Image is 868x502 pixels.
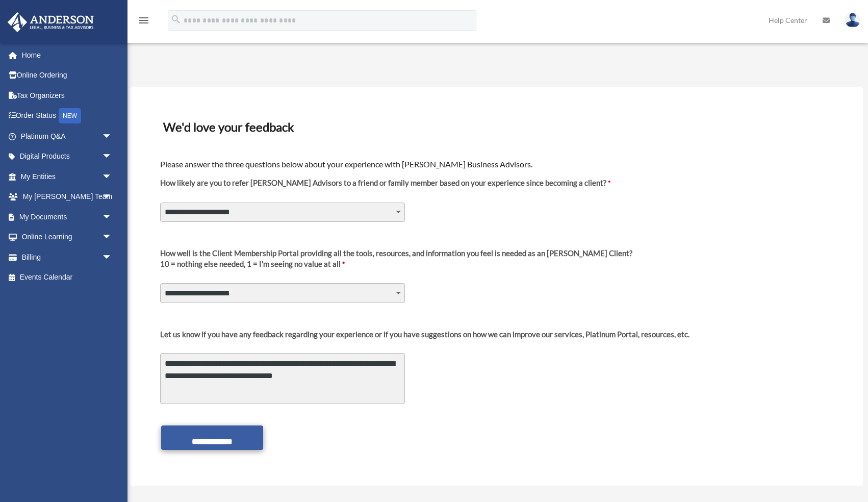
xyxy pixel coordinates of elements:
[102,146,122,167] span: arrow_drop_down
[102,166,122,187] span: arrow_drop_down
[159,116,833,138] h3: We'd love your feedback
[59,108,81,123] div: NEW
[102,227,122,248] span: arrow_drop_down
[7,45,127,65] a: Home
[138,18,150,27] a: menu
[7,65,127,86] a: Online Ordering
[7,126,127,146] a: Platinum Q&Aarrow_drop_down
[160,178,610,196] label: How likely are you to refer [PERSON_NAME] Advisors to a friend or family member based on your exp...
[160,248,632,259] div: How well is the Client Membership Portal providing all the tools, resources, and information you ...
[170,14,182,25] i: search
[138,14,150,27] i: menu
[7,227,127,247] a: Online Learningarrow_drop_down
[7,85,127,106] a: Tax Organizers
[160,248,632,278] label: 10 = nothing else needed, 1 = I'm seeing no value at all
[5,12,97,32] img: Anderson Advisors Platinum Portal
[7,207,127,227] a: My Documentsarrow_drop_down
[160,159,832,170] h4: Please answer the three questions below about your experience with [PERSON_NAME] Business Advisors.
[102,187,122,208] span: arrow_drop_down
[7,166,127,187] a: My Entitiesarrow_drop_down
[7,106,127,127] a: Order StatusNEW
[7,247,127,267] a: Billingarrow_drop_down
[160,329,690,340] div: Let us know if you have any feedback regarding your experience or if you have suggestions on how ...
[102,247,122,268] span: arrow_drop_down
[7,146,127,167] a: Digital Productsarrow_drop_down
[7,267,127,288] a: Events Calendar
[845,13,860,28] img: User Pic
[7,187,127,207] a: My [PERSON_NAME] Teamarrow_drop_down
[102,126,122,147] span: arrow_drop_down
[102,207,122,228] span: arrow_drop_down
